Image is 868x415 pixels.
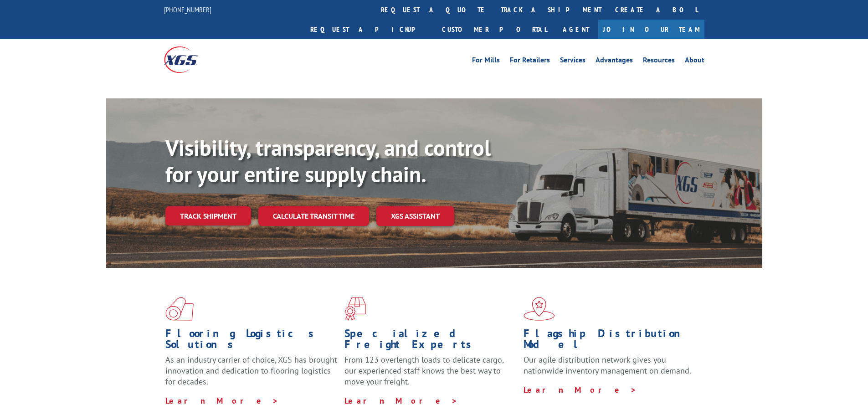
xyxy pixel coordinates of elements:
[344,297,366,321] img: xgs-icon-focused-on-flooring-red
[598,20,704,39] a: Join Our Team
[165,354,337,387] span: As an industry carrier of choice, XGS has brought innovation and dedication to flooring logistics...
[435,20,554,39] a: Customer Portal
[165,206,251,225] a: Track shipment
[524,328,696,354] h1: Flagship Distribution Model
[344,328,517,354] h1: Specialized Freight Experts
[472,56,500,67] a: For Mills
[524,384,637,395] a: Learn More >
[303,20,435,39] a: Request a pickup
[524,354,691,376] span: Our agile distribution network gives you nationwide inventory management on demand.
[258,206,369,226] a: Calculate transit time
[510,56,550,67] a: For Retailers
[165,395,279,406] a: Learn More >
[165,297,194,321] img: xgs-icon-total-supply-chain-intelligence-red
[643,56,675,67] a: Resources
[376,206,454,226] a: XGS ASSISTANT
[554,20,598,39] a: Agent
[344,354,517,395] p: From 123 overlength loads to delicate cargo, our experienced staff knows the best way to move you...
[344,395,458,406] a: Learn More >
[596,56,633,67] a: Advantages
[165,328,338,354] h1: Flooring Logistics Solutions
[165,133,491,188] b: Visibility, transparency, and control for your entire supply chain.
[685,56,704,67] a: About
[560,56,586,67] a: Services
[524,297,555,321] img: xgs-icon-flagship-distribution-model-red
[164,5,211,14] a: [PHONE_NUMBER]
